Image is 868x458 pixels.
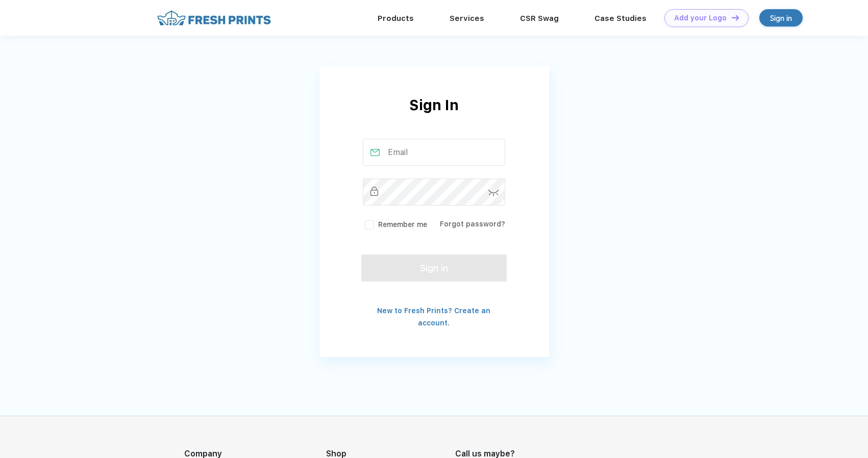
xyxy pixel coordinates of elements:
[732,15,739,20] img: DT
[370,149,380,156] img: email_active.svg
[361,255,506,282] button: Sign in
[378,14,414,23] a: Products
[319,94,549,139] div: Sign In
[377,307,490,327] a: New to Fresh Prints? Create an account.
[674,14,727,22] div: Add your Logo
[154,9,274,27] img: fo%20logo%202.webp
[363,219,427,230] label: Remember me
[370,187,379,196] img: password_inactive.svg
[440,220,505,228] a: Forgot password?
[770,12,792,24] div: Sign in
[759,9,803,27] a: Sign in
[363,139,505,166] input: Email
[488,190,499,196] img: password-icon.svg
